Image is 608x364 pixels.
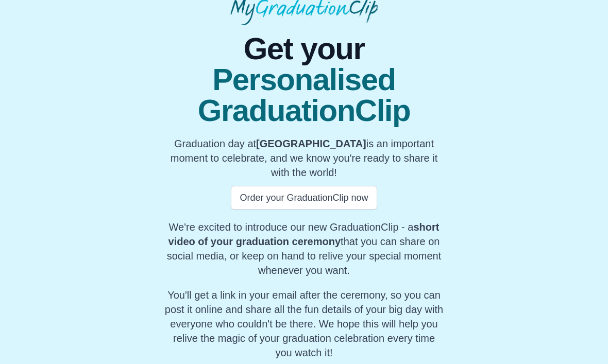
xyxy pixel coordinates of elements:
[164,65,444,127] span: Personalised GraduationClip
[168,222,440,248] b: short video of your graduation ceremony
[164,220,444,278] p: We're excited to introduce our new GraduationClip - a that you can share on social media, or keep...
[164,34,444,65] span: Get your
[164,288,444,360] p: You'll get a link in your email after the ceremony, so you can post it online and share all the f...
[164,137,444,180] p: Graduation day at is an important moment to celebrate, and we know you're ready to share it with ...
[256,138,366,150] b: [GEOGRAPHIC_DATA]
[231,186,377,210] button: Order your GraduationClip now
